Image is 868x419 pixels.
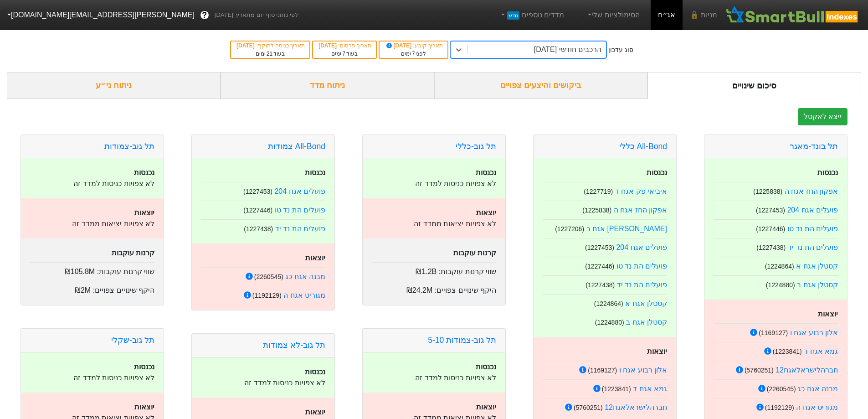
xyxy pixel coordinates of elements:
a: All-Bond כללי [619,142,667,151]
small: ( 1192129 ) [252,292,282,299]
a: פועלים הת נד טו [616,262,667,270]
small: ( 1227453 ) [585,244,614,251]
a: אלון רבוע אגח ו [619,366,667,374]
small: ( 1227719 ) [584,188,613,195]
small: ( 1223841 ) [602,385,631,393]
a: קסטלן אגח א [625,300,667,307]
div: לפני ימים [384,50,443,58]
span: חדש [507,11,519,20]
small: ( 5760251 ) [574,404,603,411]
a: תל גוב-צמודות [104,142,154,151]
strong: יוצאות [476,403,496,411]
a: גמא אגח ד [633,385,667,393]
small: ( 1192129 ) [765,404,794,411]
strong: נכנסות [817,169,838,176]
div: היקף שינויים צפויים : [30,281,154,296]
small: ( 1227446 ) [243,207,272,214]
strong: נכנסות [305,169,325,176]
a: פועלים הת נד טו [275,206,325,214]
a: חברהלישראלאגח12 [605,403,667,411]
a: תל גוב-שקלי [111,336,154,345]
span: 21 [267,51,272,57]
strong: יוצאות [305,254,325,262]
strong: יוצאות [134,403,154,411]
small: ( 1227453 ) [756,207,785,214]
a: All-Bond צמודות [268,142,325,151]
strong: נכנסות [134,169,154,176]
div: תאריך פרסום : [318,41,371,50]
a: תל גוב-לא צמודות [263,341,325,350]
a: מדדים נוספיםחדש [495,6,568,24]
p: לא צפויות כניסות למדד זה [30,372,154,383]
a: אפקון החז אגח ה [614,206,667,214]
a: פועלים אגח 204 [787,206,838,214]
a: מבנה אגח כג [798,385,838,393]
a: [PERSON_NAME] אגח ב [586,225,668,233]
span: ₪105.8M [65,268,95,275]
a: גמא אגח ד [804,347,838,355]
a: תל בונד-מאגר [790,142,838,151]
a: פועלים הת נד טו [787,225,838,233]
span: 7 [342,51,345,57]
div: היקף שינויים צפויים : [372,281,496,296]
a: תל גוב-כללי [456,142,496,151]
a: מגוריט אגח ה [283,291,325,299]
a: איביאי פק אגח ד [615,187,667,195]
a: פועלים הת נד יד [788,243,838,251]
a: פועלים הת נד יד [617,281,667,289]
small: ( 2260545 ) [767,385,796,393]
p: לא צפויות כניסות למדד זה [30,178,154,189]
div: סוג עדכון [608,45,633,55]
strong: יוצאות [305,408,325,416]
div: תאריך קובע : [384,41,443,50]
small: ( 1227206 ) [555,225,584,233]
strong: יוצאות [476,209,496,217]
p: לא צפויות יציאות ממדד זה [372,218,496,229]
span: [DATE] [318,42,338,49]
small: ( 1224880 ) [595,319,624,326]
strong: קרנות עוקבות [453,249,496,257]
a: פועלים אגח 204 [274,187,325,195]
small: ( 1169127 ) [759,329,788,336]
a: אלון רבוע אגח ו [790,329,838,336]
strong: יוצאות [134,209,154,217]
small: ( 5760251 ) [745,367,774,374]
div: בעוד ימים [236,50,305,58]
strong: נכנסות [476,363,496,371]
div: תאריך כניסה לתוקף : [236,41,305,50]
a: הסימולציות שלי [582,6,643,24]
a: מבנה אגח כג [285,273,325,280]
small: ( 1227438 ) [756,244,786,251]
p: לא צפויות כניסות למדד זה [372,372,496,383]
small: ( 1223841 ) [773,348,802,355]
span: לפי נתוני סוף יום מתאריך [DATE] [215,10,298,20]
small: ( 1227453 ) [243,188,272,195]
div: שווי קרנות עוקבות : [372,262,496,277]
small: ( 1227438 ) [586,281,615,289]
small: ( 1224864 ) [765,263,794,270]
small: ( 1224880 ) [766,281,795,289]
small: ( 1169127 ) [588,367,617,374]
div: ניתוח ני״ע [7,72,221,99]
a: קסטלן אגח ב [626,318,667,326]
a: אפקון החז אגח ה [785,187,838,195]
small: ( 1225838 ) [753,188,782,195]
div: בעוד ימים [318,50,371,58]
div: ביקושים והיצעים צפויים [434,72,648,99]
span: ₪2M [75,286,91,294]
span: 7 [412,51,415,57]
a: תל גוב-צמודות 5-10 [428,336,496,345]
span: [DATE] [236,42,256,49]
span: ? [202,9,207,21]
img: SmartBull [724,6,861,24]
a: קסטלן אגח א [796,262,838,270]
small: ( 1227438 ) [244,225,273,233]
small: ( 1225838 ) [582,207,611,214]
div: הרכבים חודשי [DATE] [534,44,601,55]
a: קסטלן אגח ב [797,281,838,289]
a: מגוריט אגח ה [796,403,838,411]
span: ₪1.2B [416,268,437,275]
strong: יוצאות [647,347,667,355]
p: לא צפויות כניסות למדד זה [372,178,496,189]
span: ₪24.2M [406,286,432,294]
